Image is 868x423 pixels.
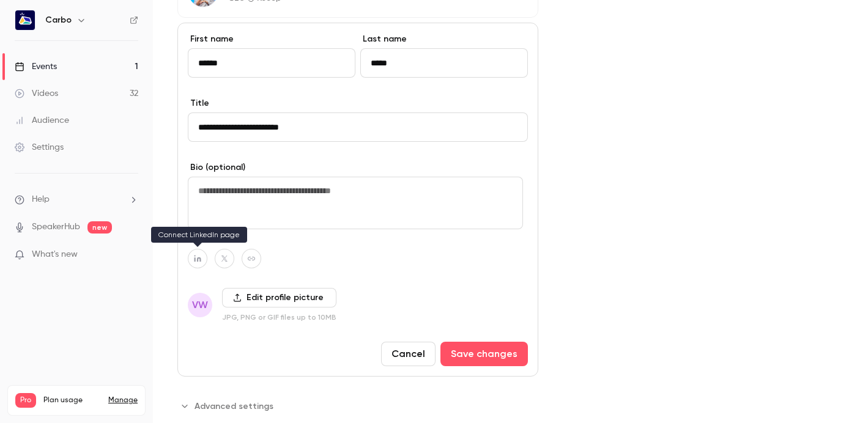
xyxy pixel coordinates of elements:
div: Settings [15,141,64,153]
h6: Carbo [45,14,72,26]
span: Plan usage [43,395,101,405]
span: new [87,221,112,234]
div: Events [15,61,57,73]
p: JPG, PNG or GIF files up to 10MB [222,312,336,322]
label: Title [188,97,528,109]
div: Videos [15,87,58,100]
span: VW [192,298,208,312]
label: First name [188,33,355,45]
a: Manage [108,395,138,405]
span: Pro [15,393,36,408]
li: help-dropdown-opener [15,193,138,206]
span: Advanced settings [195,400,273,413]
section: Advanced settings [177,396,538,416]
label: Last name [360,33,528,45]
span: What's new [32,248,78,261]
a: SpeakerHub [32,221,80,234]
div: Audience [15,114,69,127]
span: Help [32,193,50,206]
button: Advanced settings [177,396,281,416]
iframe: Noticeable Trigger [124,249,138,260]
button: Save changes [440,342,528,366]
button: Cancel [381,342,436,366]
label: Edit profile picture [222,288,336,307]
label: Bio (optional) [188,161,528,174]
img: Carbo [15,10,35,30]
